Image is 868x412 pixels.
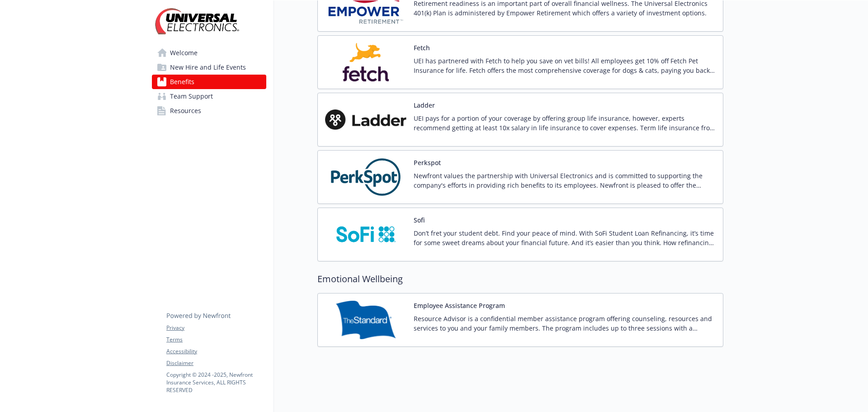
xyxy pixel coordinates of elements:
[152,60,266,75] a: New Hire and Life Events
[414,171,716,190] p: Newfront values the partnership with Universal Electronics and is committed to supporting the com...
[325,158,406,196] img: PerkSpot carrier logo
[414,228,716,247] p: Don’t fret your student debt. Find your peace of mind. With SoFi Student Loan Refinancing, it’s t...
[152,104,266,118] a: Resources
[414,215,425,225] button: Sofi
[414,114,716,133] p: UEI pays for a portion of your coverage by offering group life insurance, however, experts recomm...
[166,347,266,355] a: Accessibility
[152,75,266,89] a: Benefits
[170,60,246,75] span: New Hire and Life Events
[414,100,435,110] button: Ladder
[166,359,266,367] a: Disclaimer
[414,301,505,310] button: Employee Assistance Program
[325,43,406,81] img: Fetch, Inc. carrier logo
[414,56,716,75] p: UEI has partnered with Fetch to help you save on vet bills! All employees get 10% off Fetch Pet I...
[325,215,406,254] img: SoFi carrier logo
[325,301,406,339] img: Standard Insurance Company carrier logo
[414,314,716,333] p: Resource Advisor is a confidential member assistance program offering counseling, resources and s...
[414,43,430,52] button: Fetch
[170,89,213,104] span: Team Support
[152,46,266,60] a: Welcome
[166,324,266,332] a: Privacy
[166,371,266,394] p: Copyright © 2024 - 2025 , Newfront Insurance Services, ALL RIGHTS RESERVED
[170,75,194,89] span: Benefits
[170,46,198,60] span: Welcome
[414,158,441,167] button: Perkspot
[317,272,723,286] h2: Emotional Wellbeing
[170,104,201,118] span: Resources
[166,336,266,344] a: Terms
[325,100,406,139] img: Ladder carrier logo
[152,89,266,104] a: Team Support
